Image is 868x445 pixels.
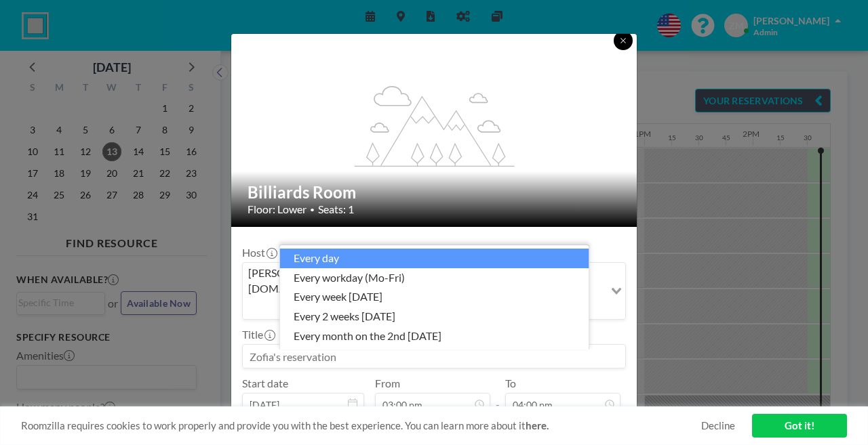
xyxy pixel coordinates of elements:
label: To [505,377,516,390]
label: Host [242,246,276,259]
li: every month on the 2nd [DATE] [280,326,589,346]
a: Got it! [752,414,847,438]
span: Roomzilla requires cookies to work properly and provide you with the best experience. You can lea... [21,419,701,432]
input: Search for option [244,299,603,316]
a: Decline [701,419,735,432]
span: [PERSON_NAME] ([PERSON_NAME][EMAIL_ADDRESS][DOMAIN_NAME]) [245,266,601,296]
li: every 2 weeks [DATE] [280,307,589,326]
label: From [375,377,400,390]
label: Start date [242,377,288,390]
li: every week [DATE] [280,287,589,307]
label: Title [242,328,274,341]
h2: Billiards Room [248,182,622,203]
span: Seats: 1 [318,203,354,216]
g: flex-grow: 1.2; [355,85,515,166]
div: Search for option [243,263,625,319]
span: - [496,381,500,411]
span: Floor: Lower [248,203,307,216]
a: here. [526,419,549,431]
input: Zofia's reservation [243,345,625,368]
li: every workday (Mo-Fri) [280,268,589,288]
span: • [310,205,315,215]
li: every day [280,249,589,268]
